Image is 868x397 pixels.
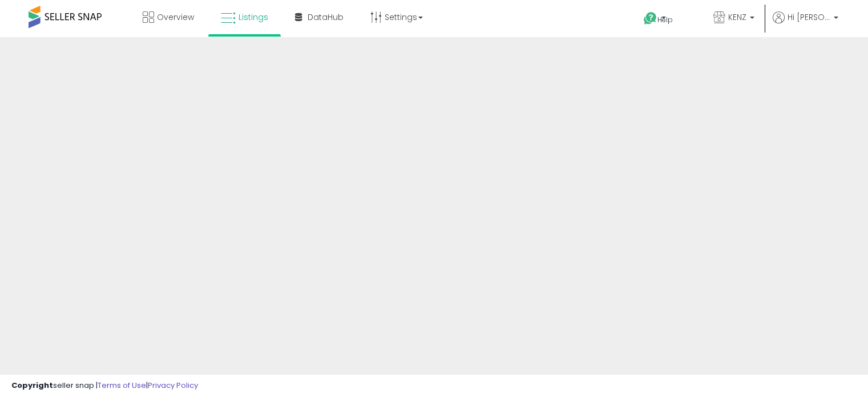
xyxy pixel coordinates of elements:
span: KENZ [728,11,746,23]
span: Help [657,15,673,25]
a: Help [635,3,695,37]
a: Terms of Use [98,380,146,391]
i: Get Help [643,11,657,26]
span: Hi [PERSON_NAME] [788,11,830,23]
span: DataHub [308,11,344,23]
div: seller snap | | [11,380,198,391]
a: Hi [PERSON_NAME] [773,11,838,37]
a: Privacy Policy [148,380,198,391]
span: Listings [239,11,268,23]
span: Overview [157,11,194,23]
strong: Copyright [11,380,53,391]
